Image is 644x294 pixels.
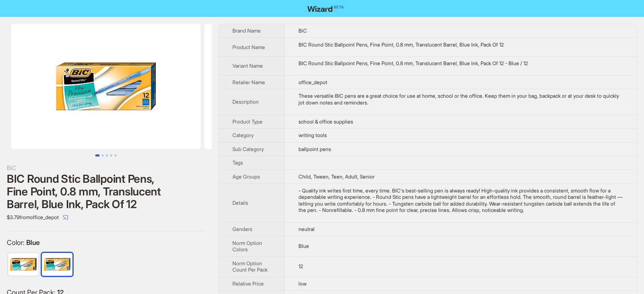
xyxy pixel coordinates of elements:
button: Go to slide 2 [102,154,104,157]
span: school & office supplies [299,118,353,125]
span: Blue [26,238,40,247]
div: $3.79 from office_depot [7,211,205,224]
span: Variant Name [232,63,263,69]
span: 12 [299,263,303,269]
div: BIC Round Stic Ballpoint Pens, Fine Point, 0.8 mm, Translucent Barrel, Blue Ink, Pack Of 12 - Blu... [299,60,623,67]
span: Category [232,132,254,138]
span: Tags [232,159,243,166]
div: BIC Round Stic Ballpoint Pens, Fine Point, 0.8 mm, Translucent Barrel, Blue Ink, Pack Of 12 [7,173,205,211]
span: Product Type [232,118,263,125]
span: Age Groups [232,173,260,180]
button: Go to slide 4 [110,154,112,157]
span: Color : [7,238,26,247]
button: Go to slide 1 [95,154,100,157]
span: low [299,280,307,287]
span: BiC [299,27,307,34]
div: BiC [7,163,205,173]
img: Blue [42,253,72,276]
span: Child, Tween, Teen, Adult, Senior [299,173,375,180]
div: These versatile BIC pens are a great choice for use at home, school or the office. Keep them in y... [299,93,623,106]
img: BIC Round Stic Ballpoint Pens, Fine Point, 0.8 mm, Translucent Barrel, Blue Ink, Pack Of 12 BIC R... [204,24,394,149]
span: Blue [299,243,309,249]
span: neutral [299,226,315,232]
span: Norm Option Count Per Pack [232,260,268,273]
span: office_depot [299,79,327,85]
div: - Quality ink writes first time, every time. BIC's best-selling pen is always ready! High-quality... [299,187,623,214]
span: Genders [232,226,252,232]
span: writing tools [299,132,327,138]
span: Relative Price [232,280,264,287]
span: ballpoint pens [299,146,331,152]
img: Black [8,253,39,276]
span: Norm Option Colors [232,240,262,253]
span: Brand Name [232,27,261,34]
span: Details [232,200,248,206]
img: BIC Round Stic Ballpoint Pens, Fine Point, 0.8 mm, Translucent Barrel, Blue Ink, Pack Of 12 BIC R... [11,24,201,149]
span: Description [232,99,259,105]
span: Product Name [232,44,265,50]
label: available [42,252,72,275]
span: Retailer Name [232,79,265,85]
label: available [8,252,39,275]
button: Go to slide 5 [114,154,116,157]
span: select [63,215,68,220]
span: Sub Category [232,146,264,152]
button: Go to slide 3 [106,154,108,157]
div: BIC Round Stic Ballpoint Pens, Fine Point, 0.8 mm, Translucent Barrel, Blue Ink, Pack Of 12 [299,41,623,48]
